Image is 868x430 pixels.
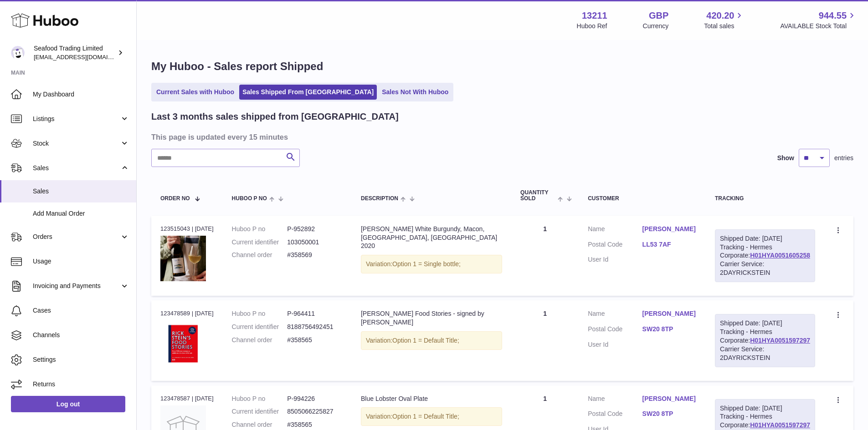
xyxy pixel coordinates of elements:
dd: P-994226 [287,395,343,403]
span: Add Manual Order [33,209,129,218]
strong: 13211 [582,10,607,22]
div: Shipped Date: [DATE] [720,319,810,328]
span: Usage [33,257,129,266]
div: Shipped Date: [DATE] [720,234,810,243]
label: Show [777,154,794,162]
img: RickStein_sFoodStoriesBook.jpg [160,321,206,366]
h3: This page is updated every 15 minutes [151,132,851,142]
span: Total sales [704,22,745,30]
img: internalAdmin-13211@internal.huboo.com [11,46,25,60]
div: [PERSON_NAME] White Burgundy, Macon, [GEOGRAPHIC_DATA], [GEOGRAPHIC_DATA] 2020 [361,225,502,251]
div: Carrier Service: 2DAYRICKSTEIN [720,260,810,277]
div: [PERSON_NAME] Food Stories - signed by [PERSON_NAME] [361,309,502,327]
span: Stock [33,139,120,148]
div: Blue Lobster Oval Plate [361,395,502,403]
div: Currency [643,22,669,30]
dt: Postal Code [588,325,642,336]
dt: Channel order [232,420,288,429]
dt: Huboo P no [232,309,288,318]
span: Huboo P no [232,196,267,202]
dt: Huboo P no [232,225,288,233]
span: Settings [33,355,129,364]
dt: Current identifier [232,238,288,247]
span: Description [361,196,398,202]
img: Rick-Stein-White-Burgundy.jpg [160,236,206,281]
a: Sales Not With Huboo [379,85,452,100]
td: 1 [511,300,579,380]
div: Shipped Date: [DATE] [720,404,810,413]
div: Carrier Service: 2DAYRICKSTEIN [720,345,810,362]
a: LL53 7AF [642,240,697,249]
dd: 103050001 [287,238,343,247]
span: 420.20 [706,10,734,22]
span: Returns [33,380,129,389]
dt: User Id [588,340,642,349]
div: Huboo Ref [577,22,607,30]
div: 123515043 | [DATE] [160,225,214,233]
dt: Name [588,309,642,320]
dt: Name [588,395,642,405]
a: Log out [11,396,125,412]
dd: #358565 [287,420,343,429]
span: Order No [160,196,190,202]
dd: 8188756492451 [287,323,343,331]
dt: Name [588,225,642,236]
span: entries [834,154,853,162]
a: SW20 8TP [642,325,697,334]
dt: Current identifier [232,323,288,331]
dt: Huboo P no [232,395,288,403]
dd: #358569 [287,251,343,259]
div: Variation: [361,331,502,350]
a: 420.20 Total sales [704,10,745,30]
span: [EMAIL_ADDRESS][DOMAIN_NAME] [34,53,134,61]
div: Tracking - Hermes Corporate: [715,229,815,282]
span: Option 1 = Default Title; [392,413,459,420]
a: 944.55 AVAILABLE Stock Total [780,10,857,30]
span: Option 1 = Single bottle; [392,260,461,268]
a: Current Sales with Huboo [153,85,237,100]
a: SW20 8TP [642,410,697,418]
dd: 8505066225827 [287,407,343,416]
span: 944.55 [819,10,847,22]
dd: P-964411 [287,309,343,318]
dt: Postal Code [588,240,642,251]
div: Seafood Trading Limited [34,44,116,61]
div: 123478589 | [DATE] [160,309,214,318]
dt: Current identifier [232,407,288,416]
a: [PERSON_NAME] [642,309,697,318]
div: 123478587 | [DATE] [160,395,214,403]
span: Option 1 = Default Title; [392,337,459,344]
span: Sales [33,164,120,172]
strong: GBP [649,10,668,22]
span: Quantity Sold [520,190,555,202]
div: Variation: [361,407,502,426]
a: H01HYA0051605258 [750,252,810,259]
div: Customer [588,196,697,202]
div: Tracking [715,196,815,202]
dt: User Id [588,255,642,264]
h2: Last 3 months sales shipped from [GEOGRAPHIC_DATA] [151,111,399,123]
div: Tracking - Hermes Corporate: [715,314,815,367]
h1: My Huboo - Sales report Shipped [151,59,853,74]
dd: #358565 [287,336,343,344]
a: [PERSON_NAME] [642,225,697,233]
span: Sales [33,187,129,196]
div: Variation: [361,255,502,273]
span: Listings [33,115,120,123]
span: Invoicing and Payments [33,282,120,290]
dt: Channel order [232,251,288,259]
span: Orders [33,233,120,241]
dt: Channel order [232,336,288,344]
a: [PERSON_NAME] [642,395,697,403]
td: 1 [511,216,579,296]
a: H01HYA0051597297 [750,337,810,344]
span: My Dashboard [33,90,129,99]
span: Channels [33,331,129,339]
a: H01HYA0051597297 [750,421,810,429]
a: Sales Shipped From [GEOGRAPHIC_DATA] [239,85,377,100]
dd: P-952892 [287,225,343,233]
dt: Postal Code [588,410,642,420]
span: AVAILABLE Stock Total [780,22,857,30]
span: Cases [33,306,129,315]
